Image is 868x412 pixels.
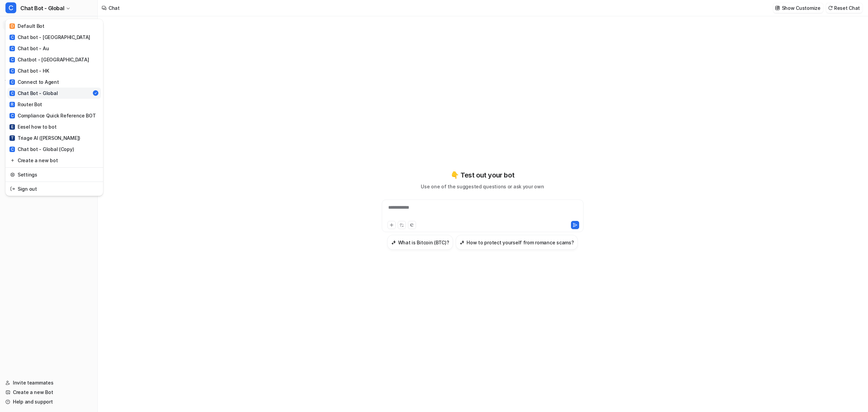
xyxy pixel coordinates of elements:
[9,134,80,142] div: Triage AI ([PERSON_NAME])
[10,171,15,178] img: reset
[9,34,90,41] div: Chat bot - [GEOGRAPHIC_DATA]
[9,124,15,130] span: E
[9,112,96,119] div: Compliance Quick Reference BOT
[9,102,15,107] span: R
[7,169,101,180] a: Settings
[9,147,15,152] span: C
[9,90,58,97] div: Chat Bot - Global
[9,35,15,40] span: C
[10,185,15,192] img: reset
[9,56,89,63] div: Chatbot - [GEOGRAPHIC_DATA]
[20,3,64,13] span: Chat Bot - Global
[7,155,101,166] a: Create a new bot
[9,23,15,29] span: D
[9,45,49,52] div: Chat bot - Au
[9,146,74,153] div: Chat bot - Global (Copy)
[5,2,16,13] span: C
[9,79,15,85] span: C
[5,19,103,196] div: CChat Bot - Global
[9,113,15,118] span: C
[9,123,57,130] div: Eesel how to bot
[9,67,49,74] div: Chat bot - HK
[9,78,59,86] div: Connect to Agent
[9,57,15,62] span: C
[10,157,15,164] img: reset
[9,68,15,74] span: C
[9,135,15,141] span: T
[7,183,101,194] a: Sign out
[9,46,15,51] span: C
[9,91,15,96] span: C
[9,101,42,108] div: Router Bot
[9,22,44,30] div: Default Bot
